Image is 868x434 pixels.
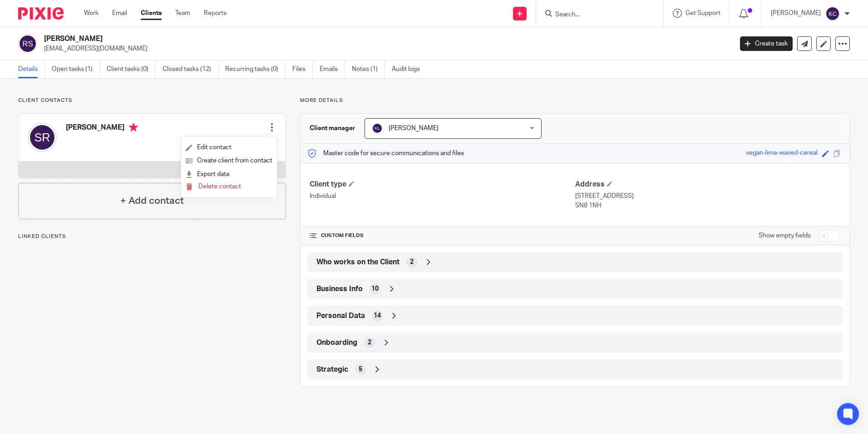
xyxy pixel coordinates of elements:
[66,123,138,134] h4: [PERSON_NAME]
[204,9,227,18] a: Reports
[392,61,427,78] a: Audit logs
[28,123,57,152] img: svg%3E
[320,61,345,78] a: Emails
[316,338,357,348] span: Onboarding
[316,284,363,294] span: Business Info
[310,180,575,189] h4: Client type
[107,61,156,78] a: Client tasks (0)
[141,9,162,18] a: Clients
[186,181,241,193] button: Delete contact
[359,365,362,374] span: 5
[410,257,414,267] span: 2
[746,148,818,159] div: vegan-lime-waved-cereal
[759,231,811,240] label: Show empty fields
[575,192,840,201] p: [STREET_ADDRESS]
[310,232,575,239] h4: CUSTOM FIELDS
[292,61,313,78] a: Files
[371,284,379,293] span: 10
[52,61,100,78] a: Open tasks (1)
[186,141,272,154] a: Edit contact
[740,36,793,51] a: Create task
[771,9,821,18] p: [PERSON_NAME]
[300,97,850,104] p: More details
[307,149,464,158] p: Master code for secure communications and files
[389,125,439,131] span: [PERSON_NAME]
[186,154,272,167] a: Create client from contact
[18,233,286,240] p: Linked clients
[310,192,575,201] p: Individual
[186,168,272,181] a: Export data
[112,9,127,18] a: Email
[554,11,636,19] input: Search
[84,9,99,18] a: Work
[163,61,218,78] a: Closed tasks (12)
[575,180,840,189] h4: Address
[198,183,241,190] span: Delete contact
[368,338,371,347] span: 2
[352,61,385,78] a: Notes (1)
[316,257,399,267] span: Who works on the Client
[18,7,64,20] img: Pixie
[18,34,37,53] img: svg%3E
[225,61,286,78] a: Recurring tasks (0)
[18,61,45,78] a: Details
[44,44,726,53] p: [EMAIL_ADDRESS][DOMAIN_NAME]
[374,311,381,320] span: 14
[120,194,184,208] h4: + Add contact
[44,34,590,44] h2: [PERSON_NAME]
[18,97,286,104] p: Client contacts
[175,9,190,18] a: Team
[372,123,383,134] img: svg%3E
[825,6,840,21] img: svg%3E
[129,123,138,132] i: Primary
[686,10,720,16] span: Get Support
[310,124,355,133] h3: Client manager
[316,365,348,374] span: Strategic
[316,311,365,321] span: Personal Data
[575,201,840,210] p: SN8 1NH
